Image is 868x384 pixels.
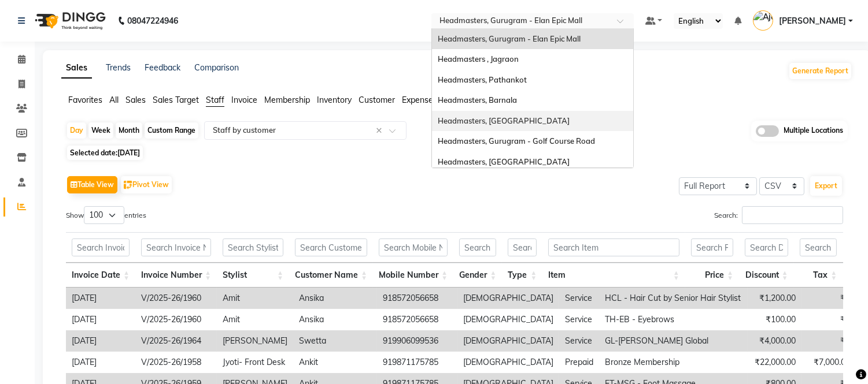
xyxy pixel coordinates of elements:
[135,352,217,373] td: V/2025-26/1958
[66,263,135,288] th: Invoice Date: activate to sort column ascending
[106,62,131,73] a: Trends
[559,330,599,352] td: Service
[438,75,527,84] span: Headmasters, Pathankot
[293,352,377,373] td: Ankit
[438,136,595,146] span: Headmasters, Gurugram - Golf Course Road
[431,28,634,168] ng-dropdown-panel: Options list
[72,238,130,256] input: Search Invoice Date
[377,288,457,309] td: 918572056658
[66,288,135,309] td: [DATE]
[801,288,856,309] td: ₹0
[377,309,457,330] td: 918572056658
[68,95,102,105] span: Favorites
[748,288,801,309] td: ₹1,200.00
[739,263,794,288] th: Discount: activate to sort column ascending
[135,263,217,288] th: Invoice Number: activate to sort column ascending
[691,238,733,256] input: Search Price
[29,5,109,37] img: logo
[194,62,239,73] a: Comparison
[438,157,570,166] span: Headmasters, [GEOGRAPHIC_DATA]
[121,176,172,193] button: Pivot View
[457,352,559,373] td: [DEMOGRAPHIC_DATA]
[801,309,856,330] td: ₹0
[145,122,198,139] div: Custom Range
[117,148,140,157] span: [DATE]
[66,309,135,330] td: [DATE]
[66,352,135,373] td: [DATE]
[141,238,211,256] input: Search Invoice Number
[66,330,135,352] td: [DATE]
[559,309,599,330] td: Service
[264,95,310,105] span: Membership
[217,352,293,373] td: Jyoti- Front Desk
[459,238,496,256] input: Search Gender
[67,122,86,139] div: Day
[438,54,519,64] span: Headmasters , Jagraon
[508,238,537,256] input: Search Type
[153,95,199,105] span: Sales Target
[217,288,293,309] td: Amit
[116,122,142,139] div: Month
[801,330,856,352] td: ₹0
[438,116,570,125] span: Headmasters, [GEOGRAPHIC_DATA]
[223,238,283,256] input: Search Stylist
[599,288,748,309] td: HCL - Hair Cut by Senior Hair Stylist
[748,309,801,330] td: ₹100.00
[293,288,377,309] td: Ansika
[373,263,453,288] th: Mobile Number: activate to sort column ascending
[810,176,842,196] button: Export
[800,238,837,256] input: Search Tax
[438,34,581,43] span: Headmasters, Gurugram - Elan Epic Mall
[599,352,748,373] td: Bronze Membership
[377,330,457,352] td: 919906099536
[67,176,117,193] button: Table View
[457,330,559,352] td: [DEMOGRAPHIC_DATA]
[457,288,559,309] td: [DEMOGRAPHIC_DATA]
[217,330,293,352] td: [PERSON_NAME]
[753,10,773,31] img: Ajay Kumar
[685,263,739,288] th: Price: activate to sort column ascending
[559,288,599,309] td: Service
[745,238,788,256] input: Search Discount
[61,58,92,79] a: Sales
[317,95,352,105] span: Inventory
[135,288,217,309] td: V/2025-26/1960
[293,309,377,330] td: Ansika
[359,95,395,105] span: Customer
[559,352,599,373] td: Prepaid
[293,330,377,352] td: Swetta
[599,309,748,330] td: TH-EB - Eyebrows
[135,309,217,330] td: V/2025-26/1960
[84,206,124,224] select: Showentries
[289,263,373,288] th: Customer Name: activate to sort column ascending
[714,206,843,224] label: Search:
[801,352,856,373] td: ₹7,000.00
[542,263,685,288] th: Item: activate to sort column ascending
[748,352,801,373] td: ₹22,000.00
[206,95,224,105] span: Staff
[217,309,293,330] td: Amit
[377,352,457,373] td: 919871175785
[502,263,542,288] th: Type: activate to sort column ascending
[548,238,679,256] input: Search Item
[742,206,843,224] input: Search:
[124,181,132,189] img: pivot.png
[599,330,748,352] td: GL-[PERSON_NAME] Global
[145,62,180,73] a: Feedback
[453,263,502,288] th: Gender: activate to sort column ascending
[88,122,113,139] div: Week
[127,5,178,37] b: 08047224946
[402,95,433,105] span: Expense
[67,146,143,160] span: Selected date:
[789,63,851,79] button: Generate Report
[457,309,559,330] td: [DEMOGRAPHIC_DATA]
[295,238,367,256] input: Search Customer Name
[135,330,217,352] td: V/2025-26/1964
[109,95,119,105] span: All
[231,95,257,105] span: Invoice
[779,15,846,27] span: [PERSON_NAME]
[784,125,843,137] span: Multiple Locations
[438,95,517,105] span: Headmasters, Barnala
[66,206,146,224] label: Show entries
[794,263,843,288] th: Tax: activate to sort column ascending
